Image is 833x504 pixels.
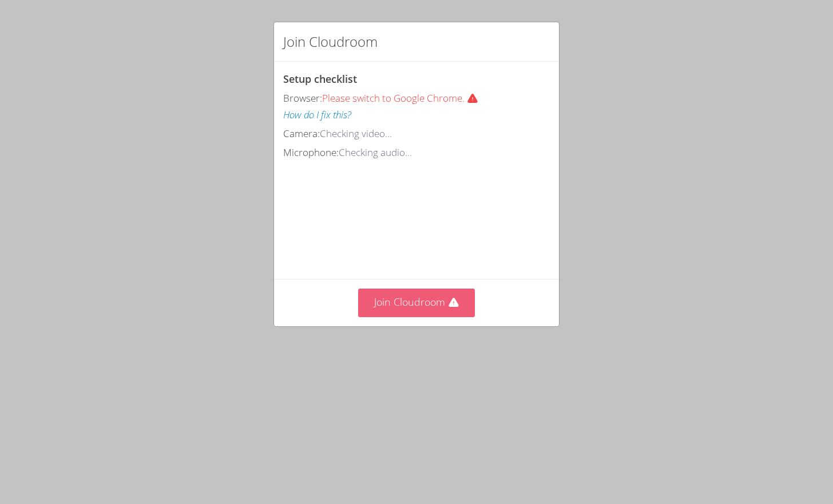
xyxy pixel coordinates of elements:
[283,146,339,159] span: Microphone:
[283,31,378,52] h2: Join Cloudroom
[320,127,392,140] span: Checking video...
[283,91,322,105] span: Browser:
[283,127,320,140] span: Camera:
[339,146,412,159] span: Checking audio...
[322,91,487,105] span: Please switch to Google Chrome.
[283,72,357,86] span: Setup checklist
[358,289,475,317] button: Join Cloudroom
[283,107,351,123] button: How do I fix this?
